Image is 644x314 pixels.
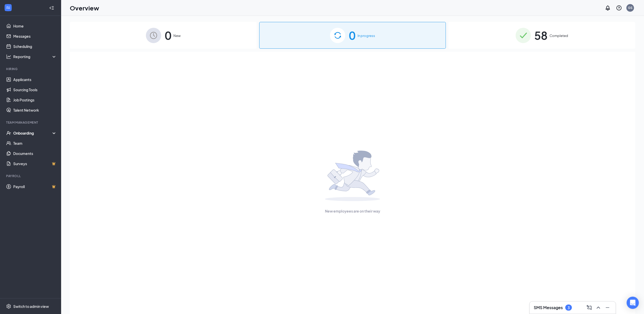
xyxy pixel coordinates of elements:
[13,304,49,309] div: Switch to admin view
[13,95,57,105] a: Job Postings
[550,33,568,38] span: Completed
[13,159,57,169] a: SurveysCrown
[628,6,633,10] div: GS
[6,67,56,71] div: Hiring
[13,105,57,115] a: Talent Network
[586,305,592,311] svg: ComposeMessage
[595,305,601,311] svg: ChevronUp
[13,181,57,192] a: PayrollCrown
[70,4,99,12] h1: Overview
[6,130,11,136] svg: UserCheck
[6,174,56,178] div: Payroll
[165,27,171,44] span: 0
[616,5,622,11] svg: QuestionInfo
[605,5,611,11] svg: Notifications
[604,304,612,312] button: Minimize
[6,5,11,10] svg: WorkstreamLogo
[535,27,548,44] span: 58
[358,33,375,38] span: In progress
[13,148,57,159] a: Documents
[6,54,11,59] svg: Analysis
[605,305,611,311] svg: Minimize
[13,54,57,59] div: Reporting
[13,31,57,41] a: Messages
[13,74,57,85] a: Applicants
[6,304,11,309] svg: Settings
[534,305,563,310] h3: SMS Messages
[349,27,355,44] span: 0
[568,306,570,310] div: 3
[49,5,54,10] svg: Collapse
[173,33,181,38] span: New
[13,41,57,51] a: Scheduling
[13,130,52,136] div: Onboarding
[6,120,56,125] div: Team Management
[13,138,57,148] a: Team
[585,304,593,312] button: ComposeMessage
[627,297,639,309] div: Open Intercom Messenger
[13,85,57,95] a: Sourcing Tools
[594,304,602,312] button: ChevronUp
[13,21,57,31] a: Home
[325,208,380,214] span: New employees are on their way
